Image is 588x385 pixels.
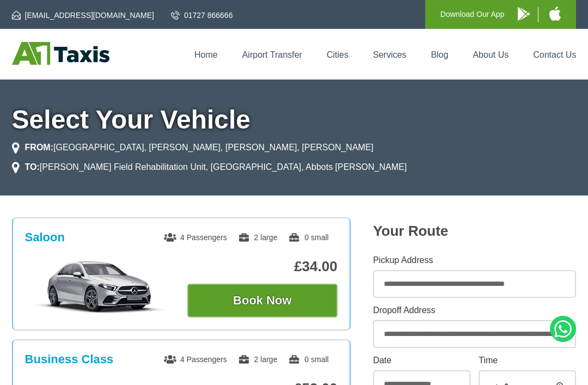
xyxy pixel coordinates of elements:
li: [PERSON_NAME] Field Rehabilitation Unit, [GEOGRAPHIC_DATA], Abbots [PERSON_NAME] [12,161,407,174]
img: A1 Taxis iPhone App [549,7,561,21]
span: 4 Passengers [164,355,227,364]
span: 4 Passengers [164,233,227,242]
span: 2 large [238,355,278,364]
img: A1 Taxis St Albans LTD [12,42,109,65]
label: Dropoff Address [373,306,576,315]
label: Pickup Address [373,256,576,265]
h3: Saloon [25,230,65,245]
a: Contact Us [533,50,576,59]
li: [GEOGRAPHIC_DATA], [PERSON_NAME], [PERSON_NAME], [PERSON_NAME] [12,141,373,154]
img: Saloon [25,260,175,314]
h3: Business Class [25,352,114,366]
a: 01727 866666 [171,10,233,21]
label: Date [373,356,470,365]
h1: Select Your Vehicle [12,107,577,133]
a: Services [373,50,406,59]
label: Time [479,356,576,365]
a: About Us [473,50,509,59]
a: Home [194,50,218,59]
span: 2 large [238,233,278,242]
a: [EMAIL_ADDRESS][DOMAIN_NAME] [12,10,154,21]
img: A1 Taxis Android App [518,7,530,21]
span: 0 small [288,233,328,242]
a: Airport Transfer [242,50,302,59]
a: Blog [431,50,448,59]
h2: Your Route [373,223,576,240]
p: £34.00 [187,258,338,275]
p: Download Our App [440,8,505,21]
a: Cities [327,50,348,59]
button: Book Now [187,284,338,317]
span: 0 small [288,355,328,364]
strong: TO: [25,162,40,172]
strong: FROM: [25,143,53,152]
